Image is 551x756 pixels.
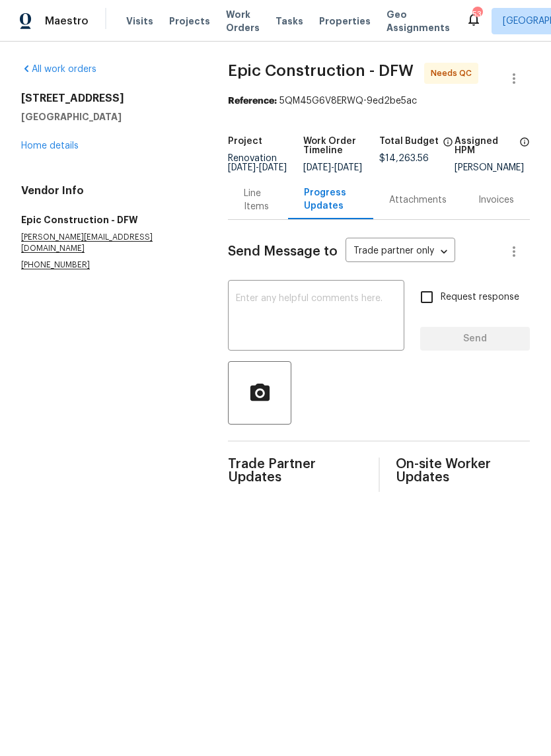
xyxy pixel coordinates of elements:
[21,184,196,197] h4: Vendor Info
[275,17,303,26] span: Tasks
[443,137,453,154] span: The total cost of line items that have been proposed by Opendoor. This sum includes line items th...
[228,63,414,79] span: Epic Construction - DFW
[303,163,331,172] span: [DATE]
[319,15,371,28] span: Properties
[21,141,79,151] a: Home details
[303,137,379,155] h5: Work Order Timeline
[21,65,96,74] a: All work orders
[519,137,530,163] span: The hpm assigned to this work order.
[228,163,287,172] span: -
[228,163,256,172] span: [DATE]
[228,245,338,258] span: Send Message to
[455,137,515,155] h5: Assigned HPM
[228,154,287,172] span: Renovation
[334,163,362,172] span: [DATE]
[169,15,210,28] span: Projects
[386,8,450,34] span: Geo Assignments
[304,186,357,213] div: Progress Updates
[244,187,272,213] div: Line Items
[228,137,262,146] h5: Project
[379,154,429,163] span: $14,263.56
[228,96,277,106] b: Reference:
[346,241,455,263] div: Trade partner only
[21,92,196,105] h2: [STREET_ADDRESS]
[455,163,530,172] div: [PERSON_NAME]
[303,163,362,172] span: -
[259,163,287,172] span: [DATE]
[379,137,439,146] h5: Total Budget
[472,8,482,21] div: 53
[478,193,514,207] div: Invoices
[431,67,477,80] span: Needs QC
[228,94,530,108] div: 5QM45G6V8ERWQ-9ed2be5ac
[45,15,89,28] span: Maestro
[228,458,362,484] span: Trade Partner Updates
[226,8,260,34] span: Work Orders
[21,110,196,123] h5: [GEOGRAPHIC_DATA]
[441,291,519,304] span: Request response
[396,458,530,484] span: On-site Worker Updates
[126,15,153,28] span: Visits
[389,193,447,207] div: Attachments
[21,213,196,226] h5: Epic Construction - DFW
